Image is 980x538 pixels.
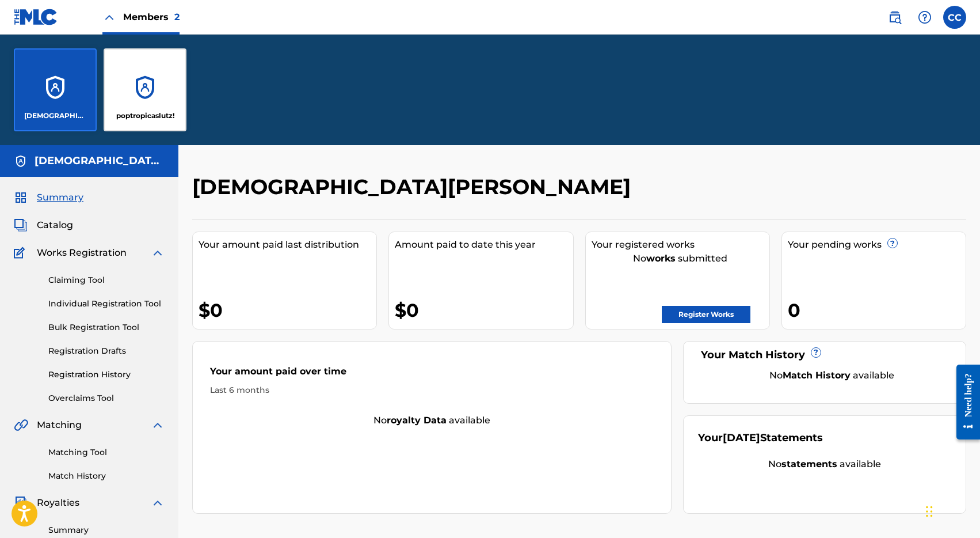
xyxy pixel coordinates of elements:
[913,6,936,29] div: Help
[199,238,376,252] div: Your amount paid last distribution
[48,369,165,381] a: Registration History
[387,415,447,426] strong: royalty data
[192,174,636,200] h2: [DEMOGRAPHIC_DATA][PERSON_NAME]
[781,459,837,469] strong: statements
[151,418,165,432] img: expand
[48,392,165,404] a: Overclaims Tool
[883,6,906,29] a: Public Search
[48,298,165,310] a: Individual Registration Tool
[210,365,654,384] div: Your amount paid over time
[151,246,165,260] img: expand
[662,306,750,323] a: Register Works
[918,10,932,24] img: help
[14,418,28,432] img: Matching
[123,10,180,24] span: Members
[14,191,28,204] img: Summary
[723,431,760,444] span: [DATE]
[14,9,58,25] img: MLC Logo
[698,430,823,446] div: Your Statements
[783,370,851,381] strong: Match History
[14,154,28,168] img: Accounts
[37,496,79,510] span: Royalties
[37,418,82,432] span: Matching
[592,238,769,252] div: Your registered works
[926,494,933,529] div: Drag
[14,246,29,260] img: Works Registration
[210,384,654,396] div: Last 6 months
[712,369,951,382] div: No available
[37,218,73,232] span: Catalog
[104,48,186,131] a: Accountspoptropicaslutz!
[14,218,73,232] a: CatalogCatalog
[24,111,87,121] p: Christian Cicilia
[698,347,951,363] div: Your Match History
[48,345,165,357] a: Registration Drafts
[14,218,28,232] img: Catalog
[788,238,966,252] div: Your pending works
[943,6,966,29] div: User Menu
[116,111,174,121] p: poptropicaslutz!
[948,356,980,449] iframe: Resource Center
[811,348,821,357] span: ?
[48,321,165,334] a: Bulk Registration Tool
[48,446,165,459] a: Matching Tool
[174,12,180,22] span: 2
[395,297,573,323] div: $0
[35,154,165,168] h5: Christian Cicilia
[788,297,966,323] div: 0
[102,10,116,24] img: Close
[199,297,376,323] div: $0
[14,191,83,204] a: SummarySummary
[698,457,951,471] div: No available
[395,238,573,252] div: Amount paid to date this year
[646,253,676,264] strong: works
[48,274,165,286] a: Claiming Tool
[151,496,165,510] img: expand
[14,496,28,510] img: Royalties
[14,48,97,131] a: Accounts[DEMOGRAPHIC_DATA][PERSON_NAME]
[592,252,769,266] div: No submitted
[888,10,902,24] img: search
[37,246,127,260] span: Works Registration
[193,414,671,427] div: No available
[37,191,83,204] span: Summary
[922,483,980,538] iframe: Chat Widget
[48,470,165,482] a: Match History
[48,524,165,536] a: Summary
[888,238,897,248] span: ?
